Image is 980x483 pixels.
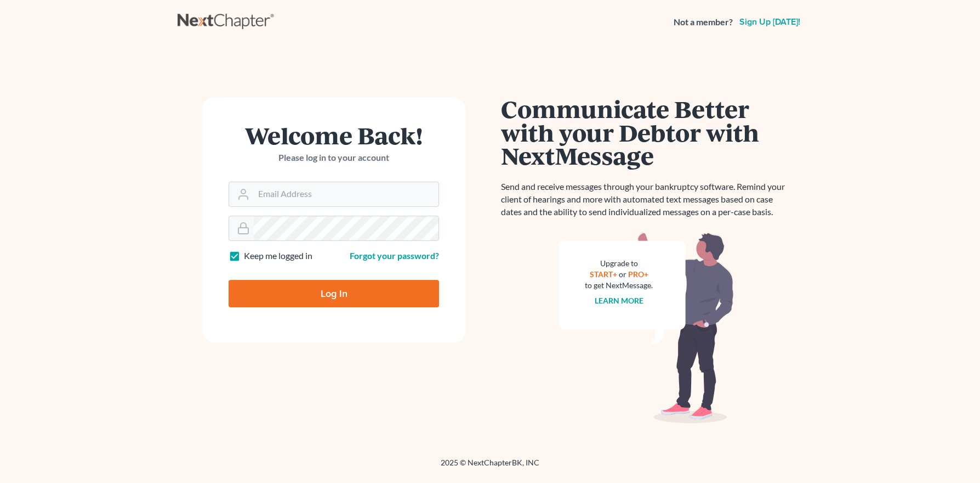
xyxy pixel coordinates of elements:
p: Send and receive messages through your bankruptcy software. Remind your client of hearings and mo... [501,181,791,218]
label: Keep me logged in [244,250,312,262]
a: Sign up [DATE]! [737,18,802,26]
input: Email Address [254,182,438,206]
a: Learn more [595,296,643,305]
span: or [619,269,626,279]
h1: Communicate Better with your Debtor with NextMessage [501,97,791,167]
div: to get NextMessage. [585,280,653,291]
img: nextmessage_bg-59042aed3d76b12b5cd301f8e5b87938c9018125f34e5fa2b7a6b67550977c72.svg [559,232,734,424]
div: 2025 © NextChapterBK, INC [178,457,802,477]
input: Log In [229,280,439,307]
strong: Not a member? [674,16,733,29]
div: Upgrade to [585,258,653,269]
a: PRO+ [628,269,648,279]
a: START+ [590,269,617,279]
a: Forgot your password? [350,250,439,261]
p: Please log in to your account [229,151,439,164]
h1: Welcome Back! [229,123,439,147]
